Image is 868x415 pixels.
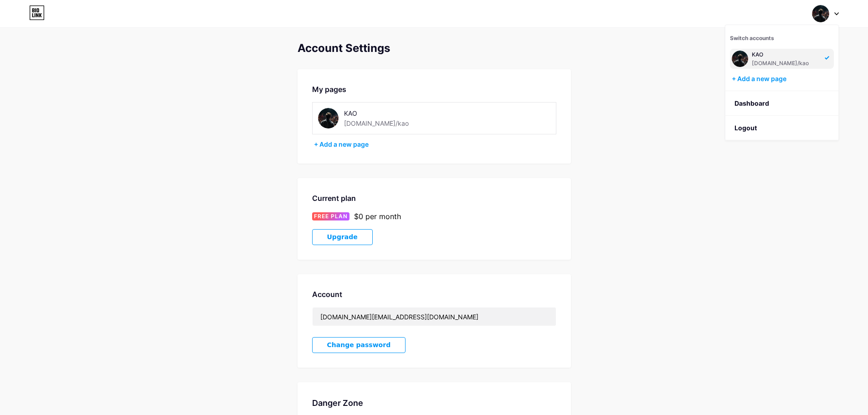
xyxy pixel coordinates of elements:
[725,116,838,140] li: Logout
[732,74,834,83] div: + Add a new page
[312,193,556,204] div: Current plan
[812,5,829,22] img: kao
[725,91,838,116] a: Dashboard
[327,233,358,241] span: Upgrade
[730,35,774,41] span: Switch accounts
[318,108,339,128] img: kao
[752,60,819,67] div: [DOMAIN_NAME]/kao
[312,289,556,300] div: Account
[314,140,556,149] div: + Add a new page
[327,341,391,349] span: Change password
[344,108,422,118] div: KAO
[312,229,373,245] button: Upgrade
[314,212,348,220] span: FREE PLAN
[732,51,748,67] img: kao
[312,337,406,353] button: Change password
[312,397,556,409] div: Danger Zone
[752,51,819,58] div: KAO
[344,118,409,128] div: [DOMAIN_NAME]/kao
[298,42,571,55] div: Account Settings
[354,211,401,222] div: $0 per month
[313,307,556,326] input: Email
[312,84,556,95] div: My pages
